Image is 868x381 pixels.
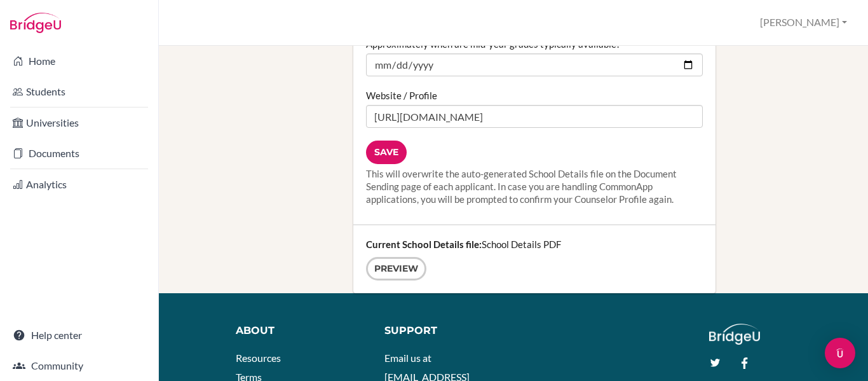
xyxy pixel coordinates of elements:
a: Home [3,48,156,74]
a: Help center [3,322,156,348]
div: Support [384,324,505,338]
img: Bridge-U [10,13,61,33]
div: About [236,324,365,338]
a: Documents [3,141,156,166]
input: Save [366,141,407,164]
a: Community [3,353,156,378]
a: Preview [366,257,426,281]
div: School Details PDF [353,225,715,293]
label: Website / Profile [366,89,437,102]
strong: Current School Details file: [366,239,482,250]
div: Open Intercom Messenger [825,338,855,368]
a: Universities [3,110,156,135]
a: Students [3,79,156,104]
div: This will overwrite the auto-generated School Details file on the Document Sending page of each a... [366,167,703,205]
button: [PERSON_NAME] [754,11,853,34]
a: Resources [236,352,281,364]
img: logo_white@2x-f4f0deed5e89b7ecb1c2cc34c3e3d731f90f0f143d5ea2071677605dd97b5244.png [709,324,761,345]
a: Analytics [3,172,156,197]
